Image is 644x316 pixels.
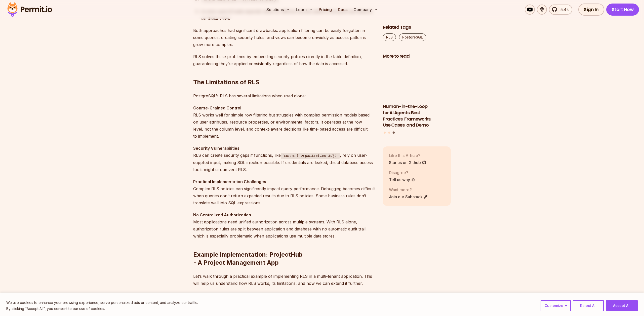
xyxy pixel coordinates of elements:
[264,5,292,15] button: Solutions
[193,105,241,110] strong: Coarse-Grained Control
[193,178,375,206] p: Complex RLS policies can significantly impact query performance. Debugging becomes difficult when...
[193,58,375,86] h2: The Limitations of RLS
[383,62,451,129] li: 3 of 3
[573,300,604,311] button: Reject All
[193,179,266,184] strong: Practical Implementation Challenges
[193,273,375,287] p: Let’s walk through a practical example of implementing RLS in a multi-tenant application. This wi...
[6,300,198,306] p: We use cookies to enhance your browsing experience, serve personalized ads or content, and analyz...
[392,132,395,134] button: Go to slide 3
[193,145,375,173] p: RLS can create security gaps if functions, like , rely on user-supplied input, making SQL injecti...
[389,177,416,183] a: Tell us why
[383,103,451,128] h3: Human-in-the-Loop for AI Agents: Best Practices, Frameworks, Use Cases, and Demo
[606,300,638,311] button: Accept All
[541,300,571,311] button: Customize
[389,160,426,166] a: Star us on Github
[336,5,349,15] a: Docs
[193,146,239,151] strong: Security Vulnerabilities
[193,212,251,217] strong: No Centralized Authorization
[193,230,375,267] h2: Example Implementation: ProjectHub - A Project Management App
[193,292,375,306] p: This article's example is a SaaS product called ProjectHub. This project management application p...
[294,5,315,15] button: Learn
[557,7,569,13] span: 5.4k
[606,4,639,16] a: Start Now
[399,33,426,41] a: PostgreSQL
[193,211,375,240] p: Most applications need unified authorization across multiple systems. With RLS alone, authorizati...
[383,62,451,129] a: Human-in-the-Loop for AI Agents: Best Practices, Frameworks, Use Cases, and DemoHuman-in-the-Loop...
[383,33,396,41] a: RLS
[383,62,451,101] img: Human-in-the-Loop for AI Agents: Best Practices, Frameworks, Use Cases, and Demo
[389,187,428,193] p: Want more?
[383,24,451,30] h2: Related Tags
[549,5,572,15] a: 5.4k
[383,62,451,135] div: Posts
[281,153,340,159] code: current_organization_id()
[383,53,451,59] h2: More to read
[193,27,375,48] p: Both approaches had significant drawbacks: application filtering can be easily forgotten in some ...
[384,132,386,134] button: Go to slide 1
[193,104,375,140] p: RLS works well for simple row filtering but struggles with complex permission models based on use...
[388,132,390,134] button: Go to slide 2
[5,1,54,18] img: Permit logo
[389,170,416,176] p: Disagree?
[193,53,375,67] p: RLS solves these problems by embedding security policies directly in the table definition, guaran...
[389,152,426,159] p: Like this Article?
[6,306,198,312] p: By clicking "Accept All", you consent to our use of cookies.
[578,4,604,16] a: Sign In
[193,92,375,99] p: PostgreSQL’s RLS has several limitations when used alone:
[389,194,428,200] a: Join our Substack
[351,5,380,15] button: Company
[317,5,334,15] a: Pricing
